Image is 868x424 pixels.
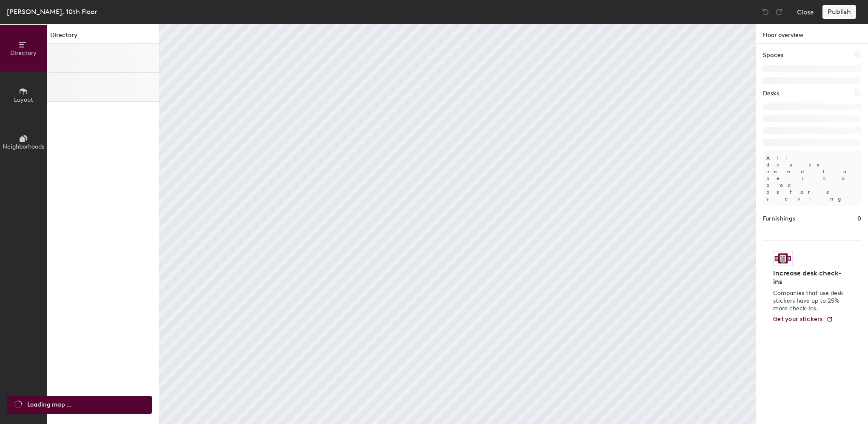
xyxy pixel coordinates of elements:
h1: 0 [857,214,861,223]
h1: Directory [47,31,159,44]
img: Undo [761,8,770,16]
h1: Desks [763,89,779,98]
div: [PERSON_NAME], 10th Floor [7,6,97,17]
span: Loading map ... [27,400,71,410]
span: Directory [10,49,37,57]
button: Close [797,5,814,19]
span: Neighborhoods [3,143,44,150]
h1: Spaces [763,51,783,60]
img: Sticker logo [773,251,793,266]
h4: Increase desk check-ins [773,269,846,286]
p: Companies that use desk stickers have up to 25% more check-ins. [773,289,846,312]
p: All desks need to be in a pod before saving [763,151,861,206]
span: Get your stickers [773,315,823,323]
canvas: Map [159,24,756,424]
span: Layout [14,96,33,103]
h1: Furnishings [763,214,795,223]
img: Redo [775,8,783,16]
a: Get your stickers [773,316,833,323]
h1: Floor overview [756,24,868,44]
